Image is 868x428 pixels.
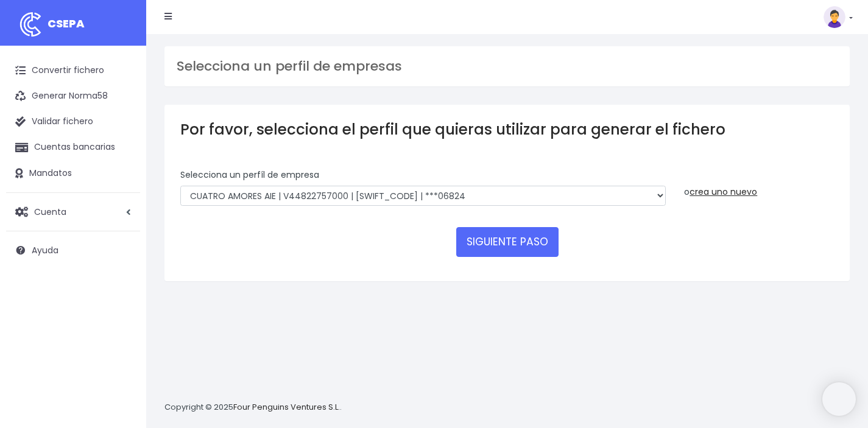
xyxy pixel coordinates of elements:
[690,186,757,198] a: crea uno nuevo
[6,109,140,135] a: Validar fichero
[6,161,140,186] a: Mandatos
[180,169,319,181] label: Selecciona un perfíl de empresa
[6,135,140,160] a: Cuentas bancarias
[6,237,140,263] a: Ayuda
[177,58,838,74] h3: Selecciona un perfil de empresas
[684,169,834,198] div: o
[6,199,140,225] a: Cuenta
[6,83,140,109] a: Generar Norma58
[48,16,85,31] span: CSEPA
[824,6,845,28] img: profile
[180,121,834,138] h3: Por favor, selecciona el perfil que quieras utilizar para generar el fichero
[34,205,66,217] span: Cuenta
[233,401,340,413] a: Four Penguins Ventures S.L.
[164,401,342,414] p: Copyright © 2025 .
[456,227,559,256] button: SIGUIENTE PASO
[32,244,58,256] span: Ayuda
[6,58,140,83] a: Convertir fichero
[15,9,46,40] img: logo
